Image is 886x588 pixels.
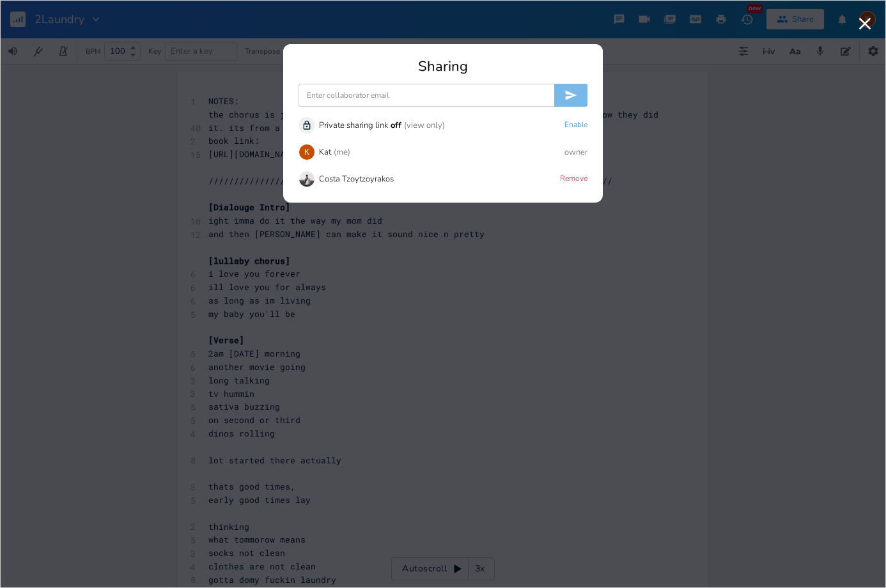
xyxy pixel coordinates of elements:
[319,121,388,130] div: Private sharing link
[334,148,350,157] div: (me)
[554,84,587,107] button: Invite
[404,121,445,130] div: (view only)
[564,148,587,157] div: owner
[299,59,587,73] div: Sharing
[391,121,401,130] div: off
[319,148,331,157] div: Kat
[564,120,587,131] button: Enable
[299,84,554,107] input: Enter collaborator email
[560,174,587,185] button: Remove
[319,175,394,183] div: Costa Tzoytzoyrakos
[299,144,315,160] div: Kat
[299,171,315,187] img: Costa Tzoytzoyrakos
